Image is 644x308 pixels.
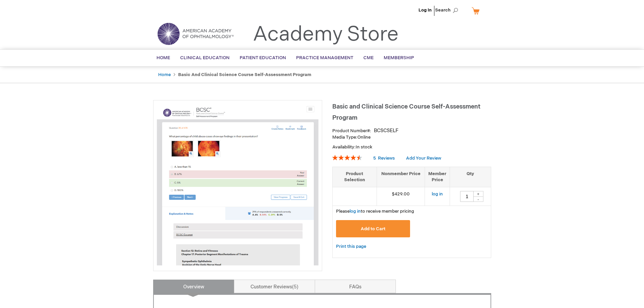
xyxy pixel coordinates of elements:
[419,7,432,13] a: Log In
[332,134,491,141] p: Online
[157,55,170,61] span: Home
[432,191,443,197] a: log in
[336,220,410,237] button: Add to Cart
[253,22,399,47] a: Academy Store
[332,128,371,134] strong: Product Number
[315,280,396,293] a: FAQs
[406,156,441,161] a: Add Your Review
[356,144,372,150] span: In stock
[373,156,376,161] span: 5
[374,127,399,134] div: BCSCSELF
[332,135,357,140] strong: Media Type:
[435,3,461,17] span: Search
[336,209,414,214] span: Please to receive member pricing
[377,187,425,206] td: $429.00
[240,55,286,61] span: Patient Education
[180,55,230,61] span: Clinical Education
[363,55,374,61] span: CME
[377,167,425,187] th: Nonmember Price
[332,155,362,160] div: 92%
[336,242,366,251] a: Print this page
[361,226,385,232] span: Add to Cart
[450,167,491,187] th: Qty
[178,72,311,77] strong: Basic and Clinical Science Course Self-Assessment Program
[332,103,480,121] span: Basic and Clinical Science Course Self-Assessment Program
[473,196,483,202] div: -
[350,209,361,214] a: log in
[158,72,171,77] a: Home
[460,191,474,202] input: Qty
[333,167,377,187] th: Product Selection
[296,55,353,61] span: Practice Management
[292,284,299,290] span: 5
[378,156,395,161] span: Reviews
[332,144,491,150] p: Availability:
[373,156,396,161] a: 5 Reviews
[157,104,318,265] img: Basic and Clinical Science Course Self-Assessment Program
[153,280,234,293] a: Overview
[384,55,414,61] span: Membership
[234,280,315,293] a: Customer Reviews5
[473,191,483,197] div: +
[425,167,450,187] th: Member Price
